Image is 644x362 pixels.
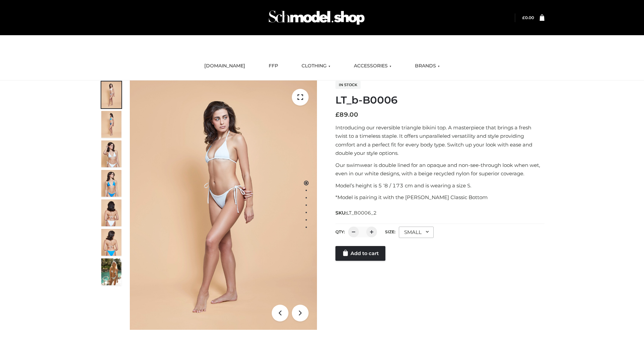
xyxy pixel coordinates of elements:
[385,229,395,234] label: Size:
[335,161,544,178] p: Our swimwear is double lined for an opaque and non-see-through look when wet, even in our white d...
[101,111,121,138] img: ArielClassicBikiniTop_CloudNine_AzureSky_OW114ECO_2-scaled.jpg
[399,227,434,238] div: SMALL
[335,229,345,234] label: QTY:
[346,210,377,216] span: LT_B0006_2
[101,229,121,256] img: ArielClassicBikiniTop_CloudNine_AzureSky_OW114ECO_8-scaled.jpg
[199,59,250,73] a: [DOMAIN_NAME]
[522,15,525,20] span: £
[522,15,534,20] a: £0.00
[101,140,121,167] img: ArielClassicBikiniTop_CloudNine_AzureSky_OW114ECO_3-scaled.jpg
[101,170,121,197] img: ArielClassicBikiniTop_CloudNine_AzureSky_OW114ECO_4-scaled.jpg
[335,111,358,118] bdi: 89.00
[335,111,339,118] span: £
[297,59,335,73] a: CLOTHING
[335,193,544,202] p: *Model is pairing it with the [PERSON_NAME] Classic Bottom
[335,209,377,217] span: SKU:
[335,94,544,106] h1: LT_b-B0006
[522,15,534,20] bdi: 0.00
[410,59,445,73] a: BRANDS
[335,81,361,89] span: In stock
[349,59,396,73] a: ACCESSORIES
[335,246,385,261] a: Add to cart
[101,258,121,285] img: Arieltop_CloudNine_AzureSky2.jpg
[101,199,121,226] img: ArielClassicBikiniTop_CloudNine_AzureSky_OW114ECO_7-scaled.jpg
[335,123,544,158] p: Introducing our reversible triangle bikini top. A masterpiece that brings a fresh twist to a time...
[335,181,544,190] p: Model’s height is 5 ‘8 / 173 cm and is wearing a size S.
[266,4,367,31] img: Schmodel Admin 964
[264,59,283,73] a: FFP
[101,81,121,108] img: ArielClassicBikiniTop_CloudNine_AzureSky_OW114ECO_1-scaled.jpg
[130,80,317,330] img: LT_b-B0006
